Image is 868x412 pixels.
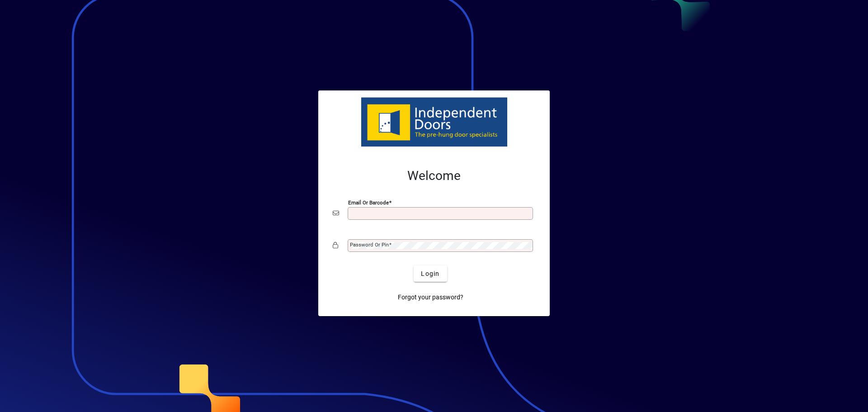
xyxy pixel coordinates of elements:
button: Login [414,265,447,282]
mat-label: Email or Barcode [348,199,389,206]
a: Forgot your password? [394,289,467,305]
h2: Welcome [333,168,535,184]
span: Login [421,269,439,279]
span: Forgot your password? [398,293,463,302]
mat-label: Password or Pin [350,242,389,248]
